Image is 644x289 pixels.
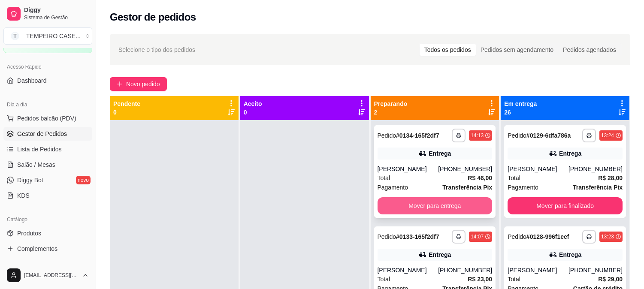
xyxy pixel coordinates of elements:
[508,132,526,139] span: Pedido
[17,160,55,169] span: Salão / Mesas
[26,32,81,40] div: TEMPEIRO CASE ...
[17,244,57,253] span: Complementos
[126,79,160,89] span: Novo pedido
[113,99,140,108] p: Pendente
[17,176,43,184] span: Diggy Bot
[3,189,92,202] a: KDS
[3,226,92,240] a: Produtos
[468,276,492,283] strong: R$ 23,00
[3,3,92,24] a: DiggySistema de Gestão
[568,165,623,173] div: [PHONE_NUMBER]
[17,145,62,154] span: Lista de Pedidos
[17,129,67,138] span: Gestor de Pedidos
[508,266,568,274] div: [PERSON_NAME]
[378,173,390,183] span: Total
[568,266,623,274] div: [PHONE_NUMBER]
[378,132,396,139] span: Pedido
[3,265,92,286] button: [EMAIL_ADDRESS][DOMAIN_NAME]
[17,191,30,200] span: KDS
[3,213,92,226] div: Catálogo
[429,250,451,259] div: Entrega
[378,165,438,173] div: [PERSON_NAME]
[471,132,484,139] div: 14:13
[468,175,492,181] strong: R$ 46,00
[3,242,92,256] a: Complementos
[244,108,262,117] p: 0
[3,158,92,172] a: Salão / Mesas
[471,233,484,240] div: 14:07
[17,229,41,238] span: Produtos
[17,114,76,123] span: Pedidos balcão (PDV)
[598,175,623,181] strong: R$ 28,00
[396,132,439,139] strong: # 0134-165f2df7
[3,98,92,111] div: Dia a dia
[3,111,92,125] button: Pedidos balcão (PDV)
[374,99,408,108] p: Preparando
[438,165,492,173] div: [PHONE_NUMBER]
[117,81,123,87] span: plus
[504,99,537,108] p: Em entrega
[110,10,196,24] h2: Gestor de pedidos
[508,173,520,183] span: Total
[378,183,408,192] span: Pagamento
[378,274,390,284] span: Total
[3,60,92,74] div: Acesso Rápido
[3,142,92,156] a: Lista de Pedidos
[378,233,396,240] span: Pedido
[504,108,537,117] p: 26
[598,276,623,283] strong: R$ 29,00
[429,149,451,158] div: Entrega
[559,250,581,259] div: Entrega
[526,132,571,139] strong: # 0129-6dfa786a
[244,99,262,108] p: Aceito
[508,183,538,192] span: Pagamento
[3,27,92,45] button: Select a team
[24,272,79,279] span: [EMAIL_ADDRESS][DOMAIN_NAME]
[110,77,167,91] button: Novo pedido
[24,14,89,21] span: Sistema de Gestão
[559,149,581,158] div: Entrega
[17,76,47,85] span: Dashboard
[113,108,140,117] p: 0
[573,184,623,191] strong: Transferência Pix
[378,266,438,274] div: [PERSON_NAME]
[24,6,89,14] span: Diggy
[374,108,408,117] p: 2
[3,74,92,87] a: Dashboard
[396,233,439,240] strong: # 0133-165f2df7
[420,44,476,56] div: Todos os pedidos
[558,44,621,56] div: Pedidos agendados
[378,197,493,214] button: Mover para entrega
[601,132,614,139] div: 13:24
[601,233,614,240] div: 13:23
[508,233,526,240] span: Pedido
[3,173,92,187] a: Diggy Botnovo
[442,184,492,191] strong: Transferência Pix
[118,45,195,54] span: Selecione o tipo dos pedidos
[526,233,569,240] strong: # 0128-996f1eef
[438,266,492,274] div: [PHONE_NUMBER]
[508,165,568,173] div: [PERSON_NAME]
[3,127,92,141] a: Gestor de Pedidos
[476,44,558,56] div: Pedidos sem agendamento
[508,197,623,214] button: Mover para finalizado
[508,274,520,284] span: Total
[11,32,19,40] span: T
